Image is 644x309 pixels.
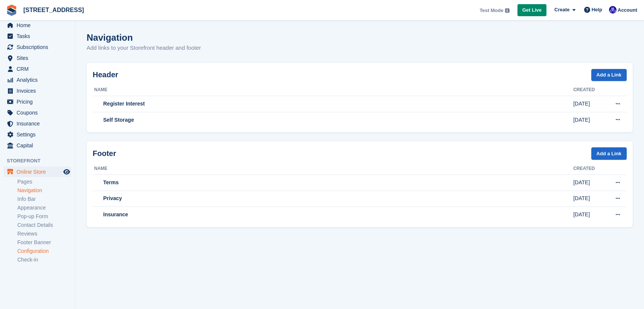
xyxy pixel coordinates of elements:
a: menu [4,129,71,140]
a: Contact Details [17,222,71,229]
span: Account [618,6,637,14]
span: Subscriptions [17,42,62,52]
span: Create [554,6,569,14]
span: Help [592,6,602,14]
div: Self Storage [94,116,573,124]
a: Info Bar [17,196,71,203]
img: icon-info-grey-7440780725fd019a000dd9b08b2336e03edf1995a4989e88bcd33f0948082b44.svg [505,8,510,13]
a: menu [4,107,71,118]
span: Storefront [7,157,75,165]
span: Tasks [17,31,62,41]
strong: Footer [93,149,116,158]
a: menu [4,96,71,107]
a: menu [4,86,71,96]
a: Preview store [62,167,71,176]
a: Pages [17,178,71,185]
a: Reviews [17,230,71,237]
span: CRM [17,64,62,74]
div: Register Interest [94,100,573,108]
a: menu [4,167,71,177]
th: Created [573,163,604,175]
img: Jem Plester [609,6,617,14]
a: Footer Banner [17,239,71,246]
span: Sites [17,53,62,63]
a: menu [4,42,71,52]
span: Online Store [17,167,62,177]
a: Appearance [17,204,71,211]
span: Home [17,20,62,31]
a: Configuration [17,248,71,255]
span: Coupons [17,107,62,118]
td: [DATE] [573,191,604,207]
strong: Header [93,70,118,79]
div: Privacy [94,194,573,202]
a: menu [4,20,71,31]
a: Pop-up Form [17,213,71,220]
a: Check-in [17,256,71,263]
p: Add links to your Storefront header and footer [87,44,201,52]
span: Test Mode [479,7,503,14]
span: Get Live [522,6,542,14]
th: Name [93,84,573,96]
a: Add a Link [591,147,627,160]
td: [DATE] [573,112,604,128]
span: Capital [17,140,62,151]
td: [DATE] [573,96,604,112]
a: [STREET_ADDRESS] [20,4,87,16]
span: Invoices [17,86,62,96]
a: menu [4,64,71,74]
th: Created [573,84,604,96]
td: [DATE] [573,175,604,191]
th: Name [93,163,573,175]
span: Pricing [17,96,62,107]
a: menu [4,75,71,85]
div: Insurance [94,211,573,219]
a: menu [4,31,71,41]
img: stora-icon-8386f47178a22dfd0bd8f6a31ec36ba5ce8667c1dd55bd0f319d3a0aa187defe.svg [6,5,17,16]
a: menu [4,118,71,129]
span: Analytics [17,75,62,85]
span: Insurance [17,118,62,129]
a: Add a Link [591,69,627,81]
a: menu [4,140,71,151]
div: Terms [94,179,573,187]
td: [DATE] [573,207,604,223]
a: Get Live [517,4,546,17]
span: Settings [17,129,62,140]
h1: Navigation [87,32,133,43]
a: menu [4,53,71,63]
a: Navigation [17,187,71,194]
